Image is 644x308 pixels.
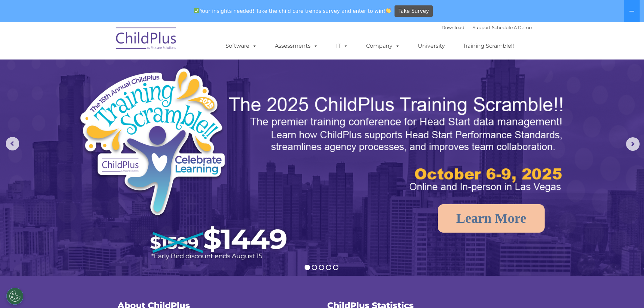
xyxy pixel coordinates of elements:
[329,39,355,53] a: IT
[386,8,391,13] img: 👏
[194,8,199,13] img: ✅
[191,4,394,18] span: Your insights needed! Take the child care trends survey and enter to win!
[438,204,545,233] a: Learn More
[492,25,532,30] a: Schedule A Demo
[359,39,407,53] a: Company
[411,39,452,53] a: University
[442,25,464,30] a: Download
[6,288,23,305] button: Cookies Settings
[473,25,491,30] a: Support
[113,23,180,56] img: ChildPlus by Procare Solutions
[456,39,521,53] a: Training Scramble!!
[268,39,325,53] a: Assessments
[219,39,264,53] a: Software
[399,5,429,17] span: Take Survey
[395,5,433,17] a: Take Survey
[442,25,532,30] font: |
